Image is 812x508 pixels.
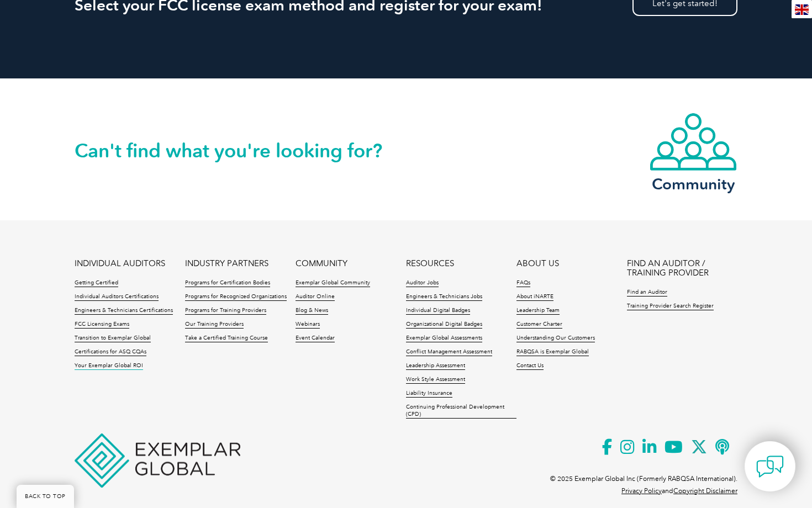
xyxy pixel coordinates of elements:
a: Webinars [296,321,320,329]
p: and [621,485,737,497]
img: icon-community.webp [649,112,737,172]
a: INDIVIDUAL AUDITORS [75,259,165,268]
a: Leadership Assessment [406,362,465,370]
a: Understanding Our Customers [516,335,595,342]
a: Training Provider Search Register [627,303,714,310]
a: Organizational Digital Badges [406,321,482,329]
a: Engineers & Technicians Certifications [75,307,173,315]
img: en [795,4,809,15]
a: Copyright Disclaimer [673,487,737,495]
a: Individual Auditors Certifications [75,293,159,301]
a: RABQSA is Exemplar Global [516,348,589,356]
a: Community [649,112,737,191]
a: FIND AN AUDITOR / TRAINING PROVIDER [627,259,737,278]
a: COMMUNITY [296,259,347,268]
a: Leadership Team [516,307,560,315]
a: Transition to Exemplar Global [75,335,151,342]
a: Our Training Providers [185,321,244,329]
a: Exemplar Global Assessments [406,335,482,342]
a: Certifications for ASQ CQAs [75,348,146,356]
a: Conflict Management Assessment [406,348,492,356]
a: INDUSTRY PARTNERS [185,259,268,268]
a: FCC Licensing Exams [75,321,129,329]
a: Engineers & Technicians Jobs [406,293,482,301]
a: Getting Certified [75,279,118,287]
a: Programs for Training Providers [185,307,266,315]
a: Programs for Recognized Organizations [185,293,287,301]
h3: Community [649,177,737,191]
a: BACK TO TOP [17,485,74,508]
a: Auditor Jobs [406,279,439,287]
img: Exemplar Global [75,433,240,488]
a: Work Style Assessment [406,376,465,384]
p: © 2025 Exemplar Global Inc (Formerly RABQSA International). [550,473,737,485]
a: Continuing Professional Development (CPD) [406,404,516,419]
a: Programs for Certification Bodies [185,279,270,287]
a: Take a Certified Training Course [185,335,268,342]
a: Your Exemplar Global ROI [75,362,143,370]
a: Event Calendar [296,335,335,342]
a: Contact Us [516,362,544,370]
a: Find an Auditor [627,289,667,297]
a: RESOURCES [406,259,454,268]
a: FAQs [516,279,530,287]
a: Exemplar Global Community [296,279,370,287]
a: Blog & News [296,307,328,315]
a: Auditor Online [296,293,335,301]
a: About iNARTE [516,293,553,301]
img: contact-chat.png [756,453,784,480]
a: ABOUT US [516,259,559,268]
a: Liability Insurance [406,390,452,398]
a: Customer Charter [516,321,562,329]
h2: Can't find what you're looking for? [75,142,406,160]
a: Privacy Policy [621,487,662,495]
a: Individual Digital Badges [406,307,470,315]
